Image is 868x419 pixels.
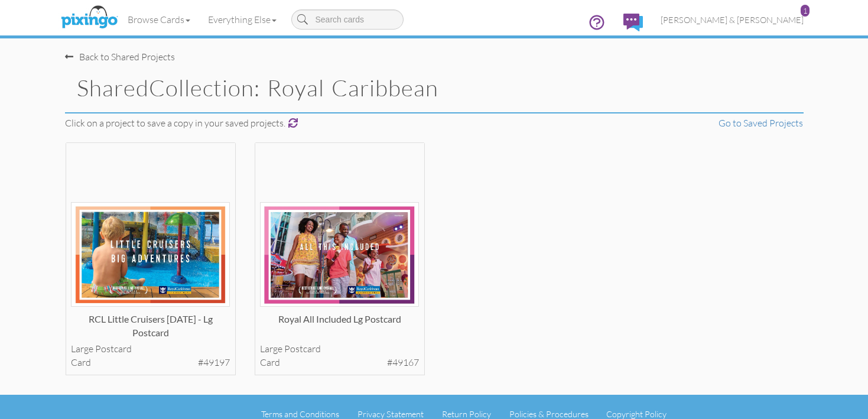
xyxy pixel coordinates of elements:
div: card [260,356,419,369]
a: Copyright Policy [606,409,667,419]
a: Go to Saved Projects [719,117,803,129]
span: large [260,343,282,355]
span: #49197 [198,356,230,369]
span: Shared [77,74,149,102]
img: 83932-1-1660407532546-09fa655558859780-qa.jpg [260,202,419,307]
span: postcard [284,343,321,355]
img: pixingo logo [58,3,121,33]
h1: Collection: Royal Caribbean [77,76,551,100]
img: comments.svg [623,14,643,31]
a: [PERSON_NAME] & [PERSON_NAME] 1 [652,5,812,35]
a: Privacy Statement [357,409,424,419]
span: [PERSON_NAME] & [PERSON_NAME] [661,15,804,25]
input: Search cards [291,9,404,30]
a: Return Policy [442,409,491,419]
div: Back to Shared Projects [65,50,175,64]
a: Terms and Conditions [261,409,339,419]
div: 1 [801,5,810,17]
div: card [71,356,230,369]
div: RCL Little Cruisers [DATE] - Lg Postcard [71,313,230,336]
div: Royal All Included Lg Postcard [260,313,419,336]
a: Policies & Procedures [509,409,589,419]
nav-back: Shared Projects [65,38,804,64]
a: Browse Cards [119,5,199,34]
span: #49167 [387,356,419,369]
div: Click on a project to save a copy in your saved projects. [56,116,560,130]
a: Everything Else [199,5,285,34]
span: postcard [95,343,132,355]
img: 83935-1-1660407730822-72e8a25f1c3da834-qa.jpg [71,202,230,307]
span: large [71,343,93,355]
